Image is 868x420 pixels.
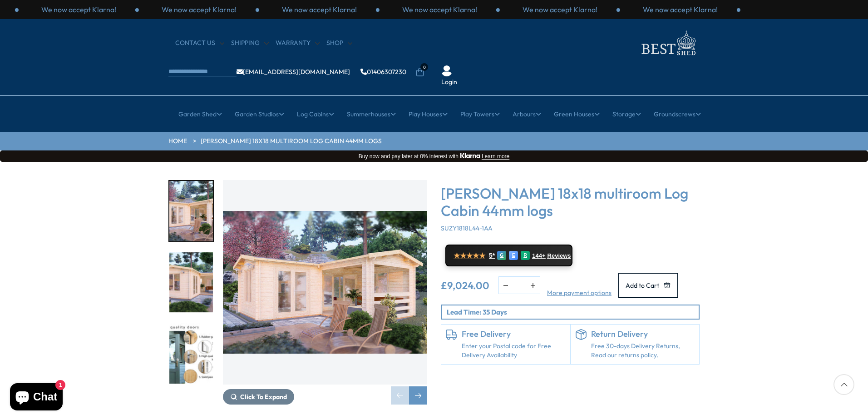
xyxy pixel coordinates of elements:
[462,342,566,360] a: Enter your Postal code for Free Delivery Availability
[240,393,287,401] span: Click To Expand
[402,5,477,15] p: We now accept Klarna!
[420,63,428,71] span: 0
[178,103,222,125] a: Garden Shed
[532,252,545,260] span: 144+
[162,5,237,15] p: We now accept Klarna!
[409,386,427,405] div: Next slide
[168,322,214,385] div: 3 / 7
[441,224,493,232] span: SUZY1818L44-1AA
[643,5,718,15] p: We now accept Klarna!
[282,5,357,15] p: We now accept Klarna!
[547,289,612,298] a: More payment options
[237,69,350,75] a: [EMAIL_ADDRESS][DOMAIN_NAME]
[513,103,541,125] a: Arbours
[223,389,294,405] button: Click To Expand
[409,103,448,125] a: Play Houses
[347,103,396,125] a: Summerhouses
[297,103,334,125] a: Log Cabins
[169,323,213,384] img: Premiumqualitydoors_3_f0c32a75-f7e9-4cfe-976d-db3d5c21df21_200x200.jpg
[509,251,518,260] div: E
[441,280,489,290] ins: £9,024.00
[276,39,320,48] a: Warranty
[19,5,139,15] div: 1 / 3
[618,273,678,297] button: Add to Cart
[168,180,214,242] div: 1 / 7
[521,251,530,260] div: R
[175,39,224,48] a: CONTACT US
[445,245,572,266] a: ★★★★★ 5* G E R 144+ Reviews
[441,65,452,76] img: User Icon
[391,386,409,405] div: Previous slide
[259,5,380,15] div: 3 / 3
[654,103,701,125] a: Groundscrews
[415,68,424,77] a: 0
[454,251,485,260] span: ★★★★★
[223,180,427,405] div: 1 / 7
[460,103,500,125] a: Play Towers
[41,5,116,15] p: We now accept Klarna!
[201,137,382,146] a: [PERSON_NAME] 18x18 multiroom Log Cabin 44mm logs
[620,5,740,15] div: 3 / 3
[139,5,259,15] div: 2 / 3
[591,342,695,360] p: Free 30-days Delivery Returns, Read our returns policy.
[380,5,500,15] div: 1 / 3
[612,103,641,125] a: Storage
[326,39,352,48] a: Shop
[441,185,700,220] h3: [PERSON_NAME] 18x18 multiroom Log Cabin 44mm logs
[169,181,213,241] img: Suzy3_2x6-2_5S31896-1_f0f3b787-e36b-4efa-959a-148785adcb0b_200x200.jpg
[497,251,506,260] div: G
[235,103,284,125] a: Garden Studios
[441,78,457,87] a: Login
[547,252,571,260] span: Reviews
[462,329,566,339] h6: Free Delivery
[636,28,700,58] img: logo
[168,251,214,314] div: 2 / 7
[7,383,65,413] inbox-online-store-chat: Shopify online store chat
[500,5,620,15] div: 2 / 3
[591,329,695,339] h6: Return Delivery
[231,39,269,48] a: Shipping
[447,307,699,317] p: Lead Time: 35 Days
[523,5,597,15] p: We now accept Klarna!
[169,252,213,313] img: Suzy3_2x6-2_5S31896-2_64732b6d-1a30-4d9b-a8b3-4f3a95d206a5_200x200.jpg
[626,282,659,289] span: Add to Cart
[168,137,187,146] a: HOME
[554,103,600,125] a: Green Houses
[223,180,427,385] img: Shire Suzy 18x18 multiroom Log Cabin 44mm logs - Best Shed
[360,69,406,75] a: 01406307230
